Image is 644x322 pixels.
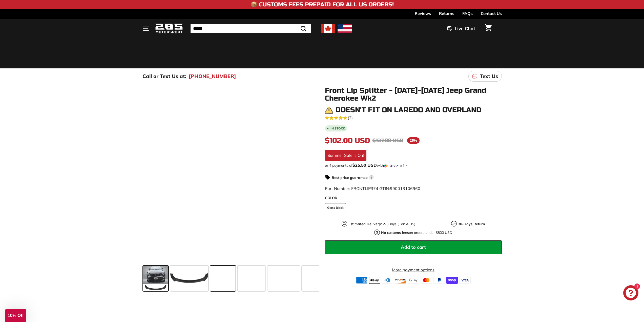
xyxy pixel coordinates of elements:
[352,162,377,168] span: $25.50 USD
[325,136,370,145] span: $102.00 USD
[325,267,502,273] a: More payment options
[8,313,24,318] span: 10% Off
[407,137,420,144] span: 26%
[480,72,498,80] p: Text Us
[325,163,502,168] div: or 4 payments of with
[325,240,502,254] button: Add to cart
[332,175,368,180] strong: Best price guarantee
[325,163,502,168] div: or 4 payments of$25.50 USDwithSezzle Click to learn more about Sezzle
[330,127,345,130] b: In stock
[381,230,409,235] strong: No customs fees
[390,186,420,191] span: 990013106960
[325,106,333,114] img: warning.png
[325,195,502,201] label: COLOR
[384,163,402,168] img: Sezzle
[459,277,471,284] img: visa
[462,9,473,18] a: FAQs
[441,22,482,35] button: Live Chat
[395,277,406,284] img: discover
[415,9,431,18] a: Reviews
[408,277,419,284] img: google_pay
[458,222,485,226] strong: 30-Days Return
[5,309,26,322] div: 10% Off
[191,24,311,33] input: Search
[372,137,403,144] span: $137.00 USD
[325,87,502,102] h1: Front Lip Splitter - [DATE]-[DATE] Jeep Grand Cherokee Wk2
[251,2,394,8] h4: 📦 Customs Fees Prepaid for All US Orders!
[455,25,475,32] span: Live Chat
[482,20,495,37] a: Cart
[481,9,502,18] a: Contact Us
[468,71,502,82] a: Text Us
[356,277,367,284] img: american_express
[325,186,420,191] span: Part Number: FRONTLIP374 GTIN:
[381,230,452,235] p: on orders under $800 USD
[622,285,640,302] inbox-online-store-chat: Shopify online store chat
[189,72,236,80] a: [PHONE_NUMBER]
[446,277,458,284] img: shopify_pay
[325,114,502,121] a: 5.0 rating (2 votes)
[348,222,388,226] strong: Estimated Delivery: 2-3
[433,277,445,284] img: paypal
[155,23,183,35] img: Logo_285_Motorsport_areodynamics_components
[382,277,393,284] img: diners_club
[336,106,481,114] h3: Doesn't fit on Laredo and Overland
[369,175,374,180] span: i
[369,277,380,284] img: apple_pay
[348,115,353,121] span: (2)
[325,150,366,161] div: Summer Sale is On!
[401,244,426,250] span: Add to cart
[348,221,415,227] p: Days (Can & US)
[421,277,432,284] img: master
[439,9,454,18] a: Returns
[142,72,186,80] p: Call or Text Us at:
